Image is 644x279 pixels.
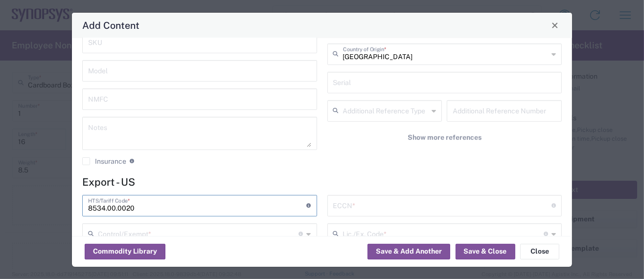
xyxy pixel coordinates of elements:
[82,18,139,32] h4: Add Content
[82,157,126,165] label: Insurance
[456,244,515,259] button: Save & Close
[408,133,482,142] span: Show more references
[82,176,562,188] h4: Export - US
[548,19,562,32] button: Close
[85,244,165,259] button: Commodity Library
[520,244,559,259] button: Close
[368,244,450,259] button: Save & Add Another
